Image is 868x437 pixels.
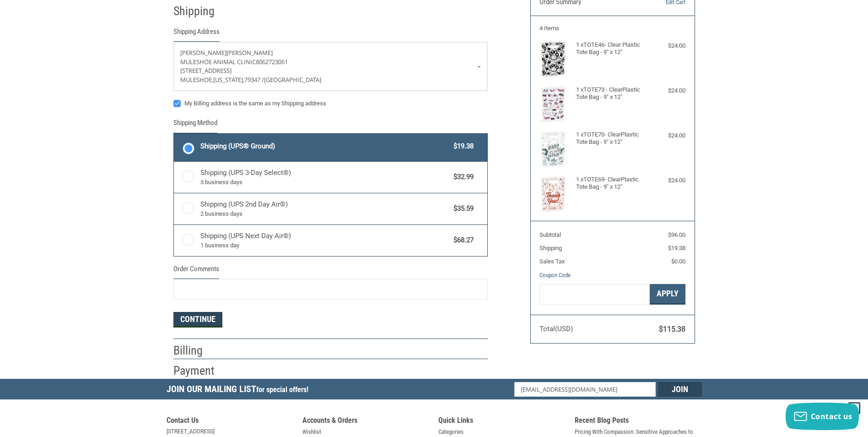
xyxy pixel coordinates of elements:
[200,168,449,187] span: Shipping (UPS 3-Day Select®)
[256,385,308,394] span: for special offers!
[200,241,449,250] span: 1 business day
[649,86,685,95] div: $24.00
[575,416,702,427] h5: Recent Blog Posts
[658,382,702,397] input: Join
[539,325,573,333] span: Total (USD)
[576,86,647,101] h4: 1 x TOTE73 - ClearPlastic Tote Bag - 9" x 12"
[449,141,474,152] span: $19.38
[264,76,321,84] span: [GEOGRAPHIC_DATA]
[668,245,685,251] span: $19.38
[180,49,226,57] span: [PERSON_NAME]
[200,199,449,218] span: Shipping (UPS 2nd Day Air®)
[302,416,430,427] h5: Accounts & Orders
[539,258,565,265] span: Sales Tax
[200,178,449,187] span: 3 business days
[668,231,685,238] span: $96.00
[180,58,256,66] span: MULESHOE ANIMAL CLINIC
[180,66,232,75] span: [STREET_ADDRESS]
[173,4,227,19] h2: Shipping
[173,343,227,358] h2: Billing
[438,416,566,427] h5: Quick Links
[174,42,487,91] a: Enter or select a different address
[180,76,213,84] span: MULESHOE,
[173,264,219,279] legend: Order Comments
[649,176,685,185] div: $24.00
[213,76,244,84] span: [US_STATE],
[514,382,656,397] input: Email
[539,245,562,251] span: Shipping
[650,284,685,305] button: Apply
[576,176,647,191] h4: 1 x TOTE69- ClearPlastic Tote Bag - 9" x 12"
[173,118,217,133] legend: Shipping Method
[167,379,313,402] h5: Join Our Mailing List
[649,41,685,50] div: $24.00
[200,141,449,152] span: Shipping (UPS® Ground)
[811,411,852,421] span: Contact us
[786,403,859,430] button: Contact us
[449,172,474,182] span: $32.99
[256,58,288,66] span: 8062723061
[173,27,220,42] legend: Shipping Address
[659,325,685,333] span: $115.38
[200,209,449,218] span: 2 business days
[302,427,321,437] a: Wishlist
[576,41,647,56] h4: 1 x TOTE46- Clear Plastic Tote Bag - 9" x 12"
[449,235,474,246] span: $68.27
[449,203,474,214] span: $35.59
[539,231,561,238] span: Subtotal
[649,131,685,140] div: $24.00
[200,231,449,250] span: Shipping (UPS Next Day Air®)
[539,272,571,279] a: Coupon Code
[438,427,464,437] a: Categories
[539,25,685,32] h3: 4 Items
[671,258,685,265] span: $0.00
[226,49,273,57] span: [PERSON_NAME]
[539,284,650,305] input: Gift Certificate or Coupon Code
[173,312,222,328] button: Continue
[173,363,227,378] h2: Payment
[173,100,488,107] label: My Billing address is the same as my Shipping address
[244,76,264,84] span: 79347 /
[167,416,294,427] h5: Contact Us
[576,131,647,146] h4: 1 x TOTE70- ClearPlastic Tote Bag - 9" x 12"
